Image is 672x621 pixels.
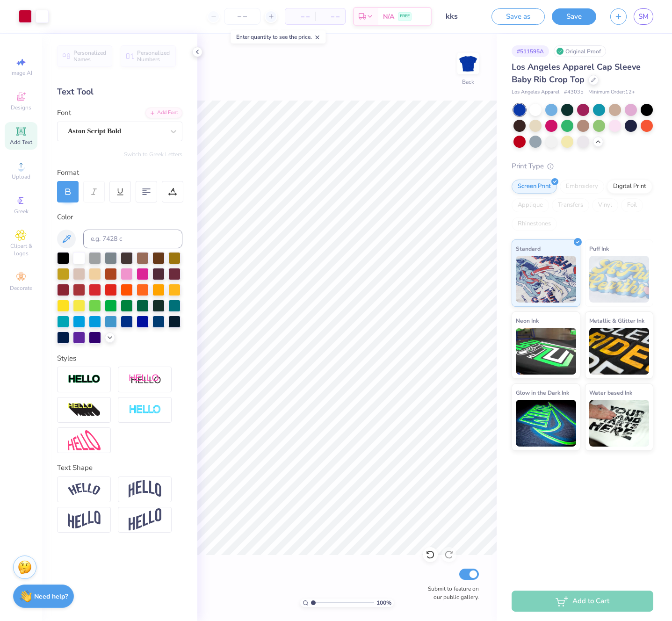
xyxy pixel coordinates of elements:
[224,8,260,25] input: – –
[491,8,545,25] button: Save as
[589,256,650,303] img: Puff Ink
[321,12,340,22] span: – –
[638,11,649,22] span: SM
[634,8,653,25] a: SM
[516,328,576,375] img: Neon Ink
[14,208,29,215] span: Greek
[231,30,326,43] div: Enter quantity to see the price.
[83,230,182,248] input: e.g. 7428 c
[10,284,32,292] span: Decorate
[512,198,549,212] div: Applique
[57,212,182,223] div: Color
[68,430,101,450] img: Free Distort
[57,462,182,473] div: Text Shape
[57,167,183,178] div: Format
[589,388,632,397] span: Water based Ink
[516,316,539,325] span: Neon Ink
[589,316,644,325] span: Metallic & Glitter Ink
[462,78,474,86] div: Back
[512,61,641,85] span: Los Angeles Apparel Cap Sleeve Baby Rib Crop Top
[554,45,606,57] div: Original Proof
[68,403,101,418] img: 3d Illusion
[10,138,32,146] span: Add Text
[5,242,37,257] span: Clipart & logos
[512,217,557,231] div: Rhinestones
[400,13,410,20] span: FREE
[439,7,484,26] input: Untitled Design
[607,180,652,194] div: Digital Print
[145,108,182,118] div: Add Font
[376,599,391,607] span: 100 %
[621,198,643,212] div: Foil
[512,45,549,57] div: # 511595A
[459,54,477,73] img: Back
[68,374,101,385] img: Stroke
[423,585,479,601] label: Submit to feature on our public gallery.
[516,256,576,303] img: Standard
[12,173,30,181] span: Upload
[57,353,182,364] div: Styles
[68,511,101,529] img: Flag
[10,69,32,77] span: Image AI
[73,50,107,63] span: Personalized Names
[516,388,569,397] span: Glow in the Dark Ink
[512,88,559,96] span: Los Angeles Apparel
[129,480,161,498] img: Arch
[552,8,596,25] button: Save
[129,404,161,415] img: Negative Space
[137,50,170,63] span: Personalized Numbers
[592,198,618,212] div: Vinyl
[589,328,650,375] img: Metallic & Glitter Ink
[564,88,584,96] span: # 43035
[124,151,182,158] button: Switch to Greek Letters
[57,108,71,118] label: Font
[11,104,31,111] span: Designs
[34,592,68,601] strong: Need help?
[588,88,635,96] span: Minimum Order: 12 +
[589,244,609,253] span: Puff Ink
[552,198,589,212] div: Transfers
[129,374,161,385] img: Shadow
[516,400,576,447] img: Glow in the Dark Ink
[68,483,101,496] img: Arc
[512,161,653,172] div: Print Type
[383,12,394,22] span: N/A
[129,508,161,531] img: Rise
[560,180,604,194] div: Embroidery
[589,400,650,447] img: Water based Ink
[516,244,541,253] span: Standard
[57,86,182,98] div: Text Tool
[512,180,557,194] div: Screen Print
[291,12,310,22] span: – –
